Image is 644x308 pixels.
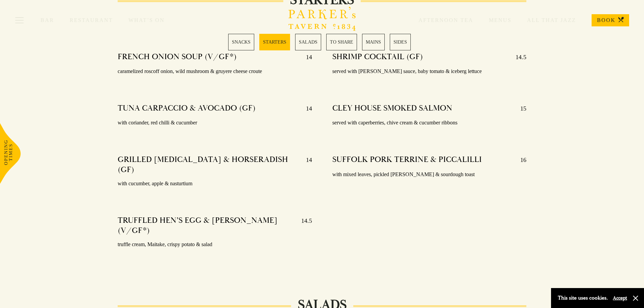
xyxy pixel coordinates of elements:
h4: TRUFFLED HEN’S EGG & [PERSON_NAME] (V/GF*) [118,215,294,236]
h4: CLEY HOUSE SMOKED SALMON [332,103,452,114]
a: 6 / 6 [390,34,411,50]
a: 1 / 6 [228,34,254,50]
p: 14 [299,103,312,114]
p: served with [PERSON_NAME] sauce, baby tomato & iceberg lettuce [332,67,527,76]
p: 15 [514,103,526,114]
button: Accept [613,295,627,301]
p: with cucumber, apple & nasturtium [118,179,312,189]
h4: TUNA CARPACCIO & AVOCADO (GF) [118,103,256,114]
p: 14 [299,155,312,175]
p: with mixed leaves, pickled [PERSON_NAME] & sourdough toast [332,170,527,180]
h4: GRILLED [MEDICAL_DATA] & HORSERADISH (GF) [118,155,299,175]
p: 16 [514,155,526,165]
a: 3 / 6 [295,34,321,50]
button: Close and accept [632,295,639,302]
p: caramelized roscoff onion, wild mushroom & gruyere cheese croute [118,67,312,76]
p: truffle cream, Maitake, crispy potato & salad [118,240,312,250]
p: with coriander, red chilli & cucumber [118,118,312,128]
p: served with caperberries, chive cream & cucumber ribbons [332,118,527,128]
a: 5 / 6 [362,34,385,50]
h4: SUFFOLK PORK TERRINE & PICCALILLI [332,155,482,165]
p: This site uses cookies. [558,293,608,303]
a: 4 / 6 [326,34,357,50]
a: 2 / 6 [259,34,290,50]
p: 14.5 [294,215,312,236]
